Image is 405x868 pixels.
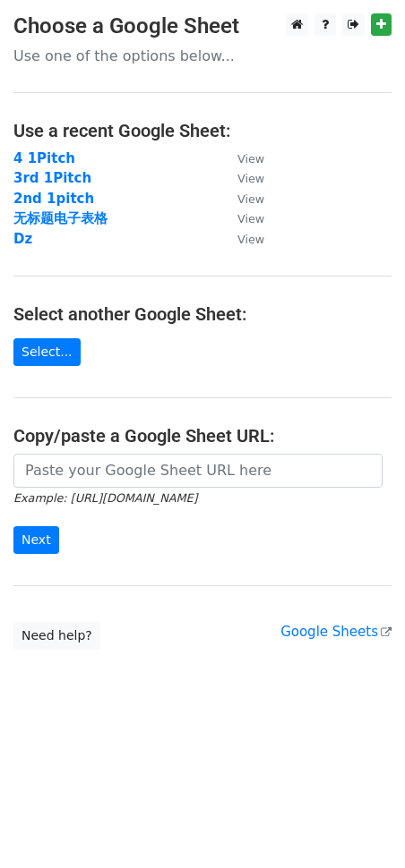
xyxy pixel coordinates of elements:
a: View [220,191,264,207]
a: View [220,210,264,226]
a: 4 1Pitch [13,150,75,166]
a: Dz [13,231,32,247]
small: View [237,152,264,166]
a: 2nd 1pitch [13,191,94,207]
a: View [220,170,264,186]
small: Example: [URL][DOMAIN_NAME] [13,491,197,505]
small: View [237,192,264,206]
small: View [237,172,264,185]
h4: Select another Google Sheet: [13,303,392,325]
input: Paste your Google Sheet URL here [13,454,383,488]
small: View [237,212,264,226]
small: View [237,233,264,246]
p: Use one of the options below... [13,47,392,65]
a: Select... [13,338,81,366]
a: View [220,150,264,166]
input: Next [13,526,59,554]
a: 3rd 1Pitch [13,170,91,186]
a: View [220,231,264,247]
h4: Copy/paste a Google Sheet URL: [13,425,392,447]
a: Need help? [13,622,100,650]
h3: Choose a Google Sheet [13,13,392,39]
a: Google Sheets [280,624,392,640]
h4: Use a recent Google Sheet: [13,120,392,141]
a: 无标题电子表格 [13,210,108,226]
